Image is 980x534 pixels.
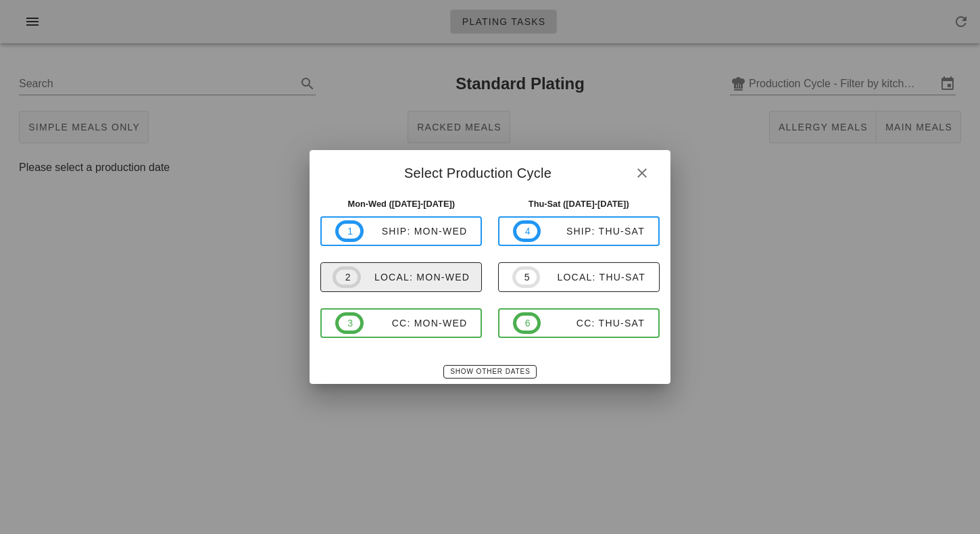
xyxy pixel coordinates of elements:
div: CC: Mon-Wed [364,318,468,329]
div: CC: Thu-Sat [541,318,645,329]
div: Select Production Cycle [310,150,670,192]
div: local: Thu-Sat [540,272,645,283]
button: 6CC: Thu-Sat [498,308,660,338]
button: 4ship: Thu-Sat [498,216,660,246]
span: 3 [347,316,352,331]
div: ship: Thu-Sat [541,226,645,237]
div: ship: Mon-Wed [364,226,468,237]
span: 2 [344,270,349,285]
span: Show Other Dates [449,368,530,375]
span: 4 [524,224,530,239]
span: 6 [524,316,530,331]
button: Show Other Dates [443,365,536,379]
button: 2local: Mon-Wed [320,262,482,292]
strong: Thu-Sat ([DATE]-[DATE]) [529,199,629,209]
button: 5local: Thu-Sat [498,262,660,292]
button: 1ship: Mon-Wed [320,216,482,246]
div: local: Mon-Wed [361,272,470,283]
button: 3CC: Mon-Wed [320,308,482,338]
span: 5 [524,270,529,285]
span: 1 [347,224,352,239]
strong: Mon-Wed ([DATE]-[DATE]) [347,199,455,209]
